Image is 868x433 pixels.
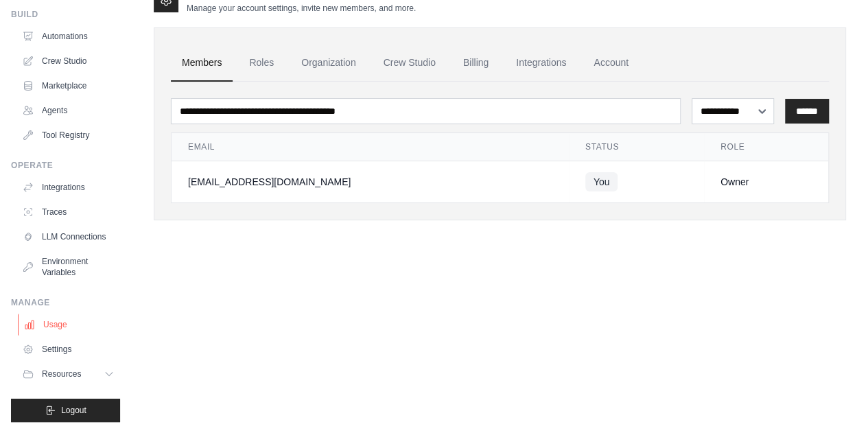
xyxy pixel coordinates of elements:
a: LLM Connections [16,226,120,248]
th: Status [569,133,704,161]
button: Logout [11,399,120,422]
span: Resources [42,368,81,379]
a: Crew Studio [373,45,447,82]
a: Traces [16,201,120,223]
th: Email [172,133,569,161]
div: [EMAIL_ADDRESS][DOMAIN_NAME] [188,175,552,189]
div: Owner [720,175,812,189]
a: Environment Variables [16,250,120,283]
a: Integrations [505,45,577,82]
a: Crew Studio [16,50,120,72]
a: Usage [18,314,121,336]
a: Account [583,45,640,82]
a: Roles [238,45,285,82]
a: Members [171,45,233,82]
a: Agents [16,100,120,121]
div: Build [11,9,120,20]
span: You [585,172,618,191]
a: Marketplace [16,75,120,97]
th: Role [704,133,828,161]
a: Integrations [16,176,120,198]
a: Tool Registry [16,124,120,146]
span: Logout [61,405,86,416]
div: Operate [11,160,120,171]
p: Manage your account settings, invite new members, and more. [187,3,416,14]
a: Automations [16,25,120,47]
div: Manage [11,297,120,308]
a: Organization [290,45,366,82]
button: Resources [16,363,120,385]
a: Settings [16,338,120,360]
a: Billing [452,45,500,82]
